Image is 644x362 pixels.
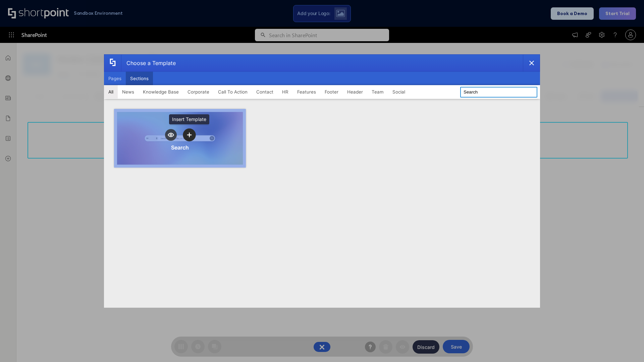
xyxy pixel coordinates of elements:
input: Search [460,87,537,98]
div: Choose a Template [121,55,176,71]
button: Sections [126,72,153,85]
iframe: Chat Widget [610,330,644,362]
button: HR [278,85,293,99]
button: Footer [320,85,343,99]
div: Search [171,144,189,151]
button: News [118,85,139,99]
div: template selector [104,54,540,308]
button: Call To Action [214,85,252,99]
button: Header [343,85,367,99]
button: Team [367,85,388,99]
button: Knowledge Base [139,85,183,99]
button: Pages [104,72,126,85]
button: Contact [252,85,278,99]
button: All [104,85,118,99]
button: Features [293,85,320,99]
button: Social [388,85,410,99]
button: Corporate [183,85,214,99]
